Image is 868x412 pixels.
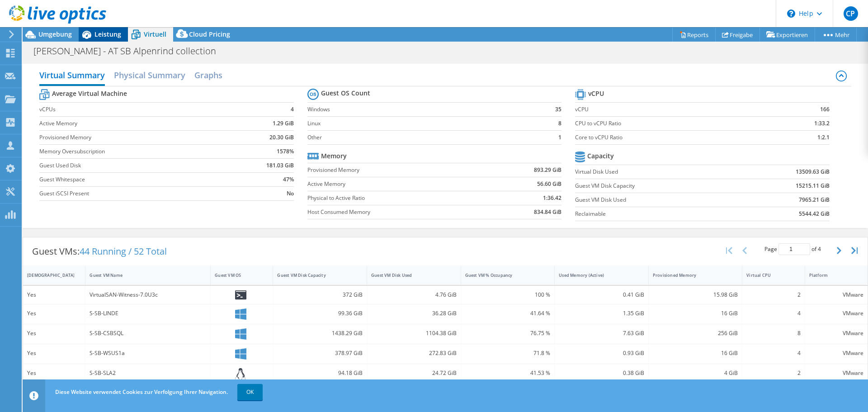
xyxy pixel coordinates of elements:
[39,161,233,170] label: Guest Used Disk
[277,147,294,156] b: 1578%
[27,290,81,300] div: Yes
[575,181,741,190] label: Guest VM Disk Capacity
[94,30,121,38] span: Leistung
[90,290,206,300] div: VirtualSAN-Witness-7.0U3c
[277,368,363,378] div: 94.18 GiB
[23,237,176,265] div: Guest VMs:
[371,290,457,300] div: 4.76 GiB
[307,180,488,189] label: Active Memory
[38,30,72,38] span: Umgebung
[759,28,815,42] a: Exportieren
[809,308,863,318] div: VMware
[543,194,561,203] b: 1:36.42
[27,368,81,378] div: Yes
[575,209,741,218] label: Reclaimable
[653,308,738,318] div: 16 GiB
[672,28,716,42] a: Reports
[465,328,551,338] div: 76.75 %
[371,308,457,318] div: 36.28 GiB
[809,272,853,278] div: Platform
[194,66,222,84] h2: Graphs
[307,194,488,203] label: Physical to Active Ratio
[534,166,561,175] b: 893.29 GiB
[52,89,127,98] b: Average Virtual Machine
[465,272,540,278] div: Guest VM % Occupancy
[144,30,166,38] span: Virtuell
[799,195,830,204] b: 7965.21 GiB
[555,105,561,114] b: 35
[465,308,551,318] div: 41.64 %
[55,388,228,396] span: Diese Website verwendet Cookies zur Verfolgung Ihrer Navigation.
[559,308,644,318] div: 1.35 GiB
[746,368,800,378] div: 2
[653,328,738,338] div: 256 GiB
[39,147,233,156] label: Memory Oversubscription
[796,167,830,176] b: 13509.63 GiB
[321,152,347,161] b: Memory
[746,348,800,358] div: 4
[815,28,857,42] a: Mehr
[307,119,538,128] label: Linux
[277,272,352,278] div: Guest VM Disk Capacity
[796,181,830,190] b: 15215.11 GiB
[189,30,230,38] span: Cloud Pricing
[559,368,644,378] div: 0.38 GiB
[818,245,821,253] span: 4
[39,66,105,86] h2: Virtual Summary
[809,328,863,338] div: VMware
[27,308,81,318] div: Yes
[266,161,294,170] b: 181.03 GiB
[809,368,863,378] div: VMware
[39,119,233,128] label: Active Memory
[277,348,363,358] div: 378.97 GiB
[39,175,233,184] label: Guest Whitespace
[587,152,614,161] b: Capacity
[787,9,795,18] svg: \n
[307,133,538,142] label: Other
[537,180,561,189] b: 56.60 GiB
[558,133,561,142] b: 1
[215,272,258,278] div: Guest VM OS
[653,348,738,358] div: 16 GiB
[575,167,741,176] label: Virtual Disk Used
[114,66,185,84] h2: Physical Summary
[746,308,800,318] div: 4
[534,208,561,217] b: 834.84 GiB
[39,133,233,142] label: Provisioned Memory
[715,28,760,42] a: Freigabe
[844,6,858,21] span: CP
[277,328,363,338] div: 1438.29 GiB
[799,209,830,218] b: 5544.42 GiB
[269,133,294,142] b: 20.30 GiB
[27,348,81,358] div: Yes
[27,272,70,278] div: [DEMOGRAPHIC_DATA]
[90,368,206,378] div: S-SB-SLA2
[277,308,363,318] div: 99.36 GiB
[307,105,538,114] label: Windows
[559,328,644,338] div: 7.63 GiB
[817,133,830,142] b: 1:2.1
[39,105,233,114] label: vCPUs
[39,189,233,198] label: Guest iSCSI Present
[287,189,294,198] b: No
[371,348,457,358] div: 272.83 GiB
[575,119,771,128] label: CPU to vCPU Ratio
[764,243,821,255] span: Page of
[277,290,363,300] div: 372 GiB
[237,384,263,400] a: OK
[558,119,561,128] b: 8
[465,290,551,300] div: 100 %
[575,195,741,204] label: Guest VM Disk Used
[80,245,167,257] span: 44 Running / 52 Total
[291,105,294,114] b: 4
[321,89,370,98] b: Guest OS Count
[653,290,738,300] div: 15.98 GiB
[559,272,633,278] div: Used Memory (Active)
[814,119,830,128] b: 1:33.2
[90,328,206,338] div: S-SB-CSBSQL
[588,89,604,98] b: vCPU
[746,328,800,338] div: 8
[820,105,830,114] b: 166
[778,243,810,255] input: jump to page
[90,272,195,278] div: Guest VM Name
